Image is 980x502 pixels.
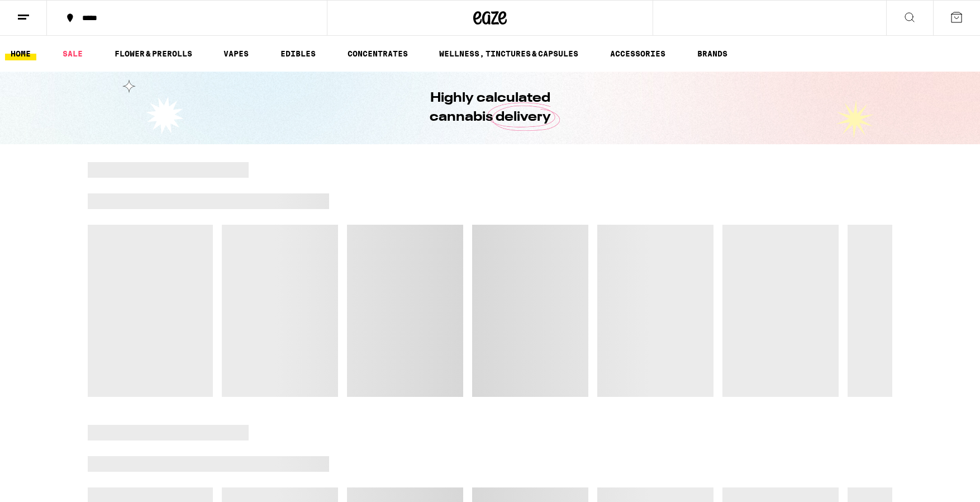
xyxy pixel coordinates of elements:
[605,47,671,60] a: ACCESSORIES
[57,47,88,60] a: SALE
[342,47,413,60] a: CONCENTRATES
[5,47,36,60] a: HOME
[434,47,584,60] a: WELLNESS, TINCTURES & CAPSULES
[692,47,733,60] button: BRANDS
[218,47,254,60] a: VAPES
[398,89,582,127] h1: Highly calculated cannabis delivery
[109,47,198,60] a: FLOWER & PREROLLS
[275,47,321,60] a: EDIBLES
